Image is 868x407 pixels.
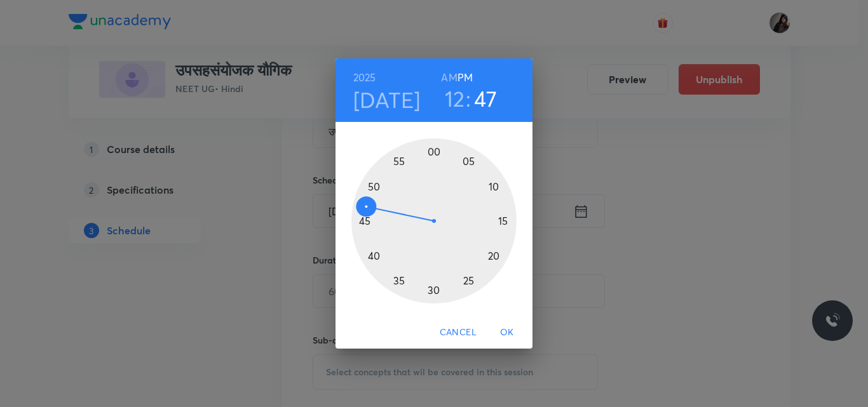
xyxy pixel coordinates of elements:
[435,321,482,344] button: Cancel
[353,69,376,86] button: 2025
[458,69,473,86] button: PM
[466,85,471,112] h3: :
[353,86,421,113] button: [DATE]
[445,85,465,112] button: 12
[440,324,477,340] span: Cancel
[441,69,457,86] button: AM
[487,321,527,344] button: OK
[474,85,498,112] button: 47
[492,324,522,340] span: OK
